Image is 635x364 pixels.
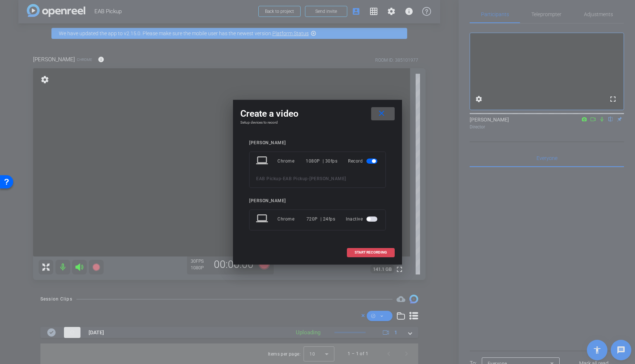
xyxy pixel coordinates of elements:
[240,120,395,125] h4: Setup devices to record
[306,154,337,168] div: 1080P | 30fps
[348,154,379,168] div: Record
[346,212,379,226] div: Inactive
[283,176,308,181] span: EAB Pickup
[347,248,395,257] button: START RECORDING
[256,212,269,226] mat-icon: laptop
[306,212,336,226] div: 720P | 24fps
[377,109,386,118] mat-icon: close
[249,198,386,204] div: [PERSON_NAME]
[256,154,269,168] mat-icon: laptop
[308,176,310,181] span: -
[355,251,387,254] span: START RECORDING
[249,140,386,146] div: [PERSON_NAME]
[277,212,306,226] div: Chrome
[240,107,395,120] div: Create a video
[256,176,281,181] span: EAB Pickup
[309,176,346,181] span: [PERSON_NAME]
[277,154,306,168] div: Chrome
[281,176,283,181] span: -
